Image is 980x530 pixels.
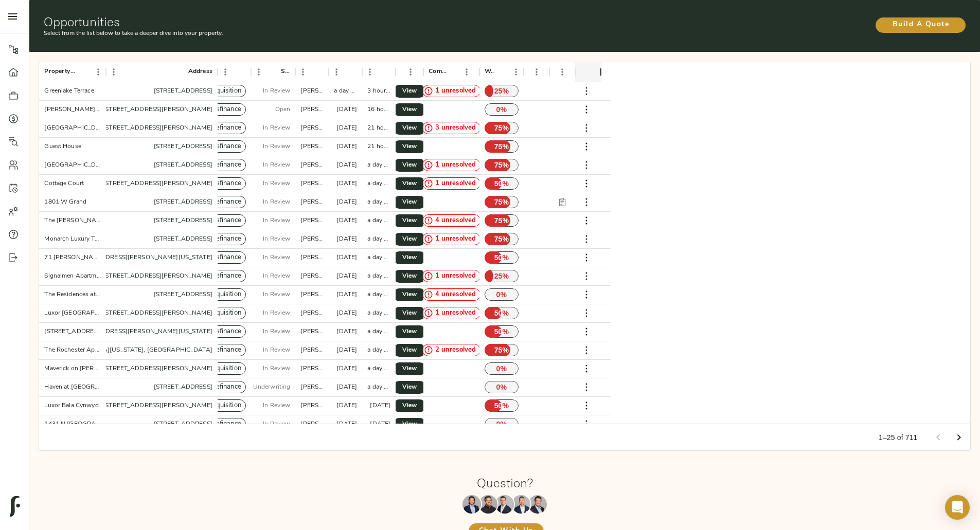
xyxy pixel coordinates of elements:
[485,325,519,338] p: 50
[336,161,357,170] div: 5 days ago
[205,364,245,374] span: acquisition
[524,62,549,82] div: DD
[209,419,245,429] span: refinance
[479,495,497,514] img: Kenneth Mendonça
[393,362,426,375] a: View
[485,62,494,82] div: Workflow Progress
[485,381,519,393] p: 0
[103,125,212,131] a: [STREET_ADDRESS][PERSON_NAME]
[205,86,245,96] span: acquisition
[549,65,563,79] button: Sort
[362,62,396,82] div: Last Updated
[154,421,212,427] a: [STREET_ADDRESS]
[174,65,188,79] button: Sort
[393,214,426,227] a: View
[329,64,344,80] button: Menu
[503,234,509,244] span: %
[403,234,416,245] span: View
[485,288,519,301] p: 0
[393,251,426,264] a: View
[266,65,281,79] button: Sort
[209,123,245,133] span: refinance
[485,140,519,153] p: 75
[393,418,426,431] a: View
[370,401,390,410] div: 2 days ago
[367,364,390,373] div: a day ago
[44,29,658,38] p: Select from the list below to take a deeper dive into your property.
[423,62,479,82] div: Comments
[44,105,101,114] div: Garvey Garden Plaza
[44,161,101,170] div: Riverwood Park
[300,161,324,170] div: zach@fulcrumlendingcorp.com
[422,307,481,319] div: 1 unresolved
[367,179,390,188] div: a day ago
[523,65,538,79] button: Sort
[485,85,519,97] p: 25
[879,432,918,443] p: 1–25 of 711
[503,345,509,355] span: %
[403,419,416,430] span: View
[396,65,411,79] button: Sort
[422,233,481,245] div: 1 unresolved
[103,180,212,187] a: [STREET_ADDRESS][PERSON_NAME]
[370,420,390,429] div: 5 days ago
[209,382,245,392] span: refinance
[529,64,544,80] button: Menu
[403,123,416,134] span: View
[367,142,390,151] div: 21 hours ago
[403,400,416,411] span: View
[336,272,357,281] div: 7 days ago
[44,235,101,244] div: Monarch Luxury Townhomes
[300,383,324,392] div: justin@fulcrumlendingcorp.com
[886,19,955,31] span: Build A Quote
[431,290,480,300] span: 4 unresolved
[459,64,474,80] button: Menu
[336,309,357,318] div: 5 days ago
[431,271,480,281] span: 1 unresolved
[218,62,251,82] div: Type
[431,179,480,189] span: 1 unresolved
[393,270,426,283] a: View
[300,235,324,244] div: justin@fulcrumlendingcorp.com
[396,62,423,82] div: Actions
[336,124,357,133] div: 2 days ago
[367,105,390,114] div: 16 hours ago
[403,104,416,115] span: View
[367,346,390,355] div: a day ago
[367,272,390,281] div: a day ago
[209,253,245,263] span: refinance
[336,142,357,151] div: 5 days ago
[403,64,418,80] button: Menu
[393,381,426,394] a: View
[44,401,98,410] div: Luxor Bala Cynwyd
[44,14,658,29] h1: Opportunities
[403,382,416,393] span: View
[154,291,212,298] a: [STREET_ADDRESS]
[503,123,509,133] span: %
[44,346,101,355] div: The Rochester Apartments
[485,214,519,227] p: 75
[503,400,509,411] span: %
[209,327,245,337] span: refinance
[494,65,508,79] button: Sort
[485,344,519,356] p: 75
[44,198,86,207] div: 1801 W Grand
[103,106,212,113] a: [STREET_ADDRESS][PERSON_NAME]
[393,177,426,190] a: View
[300,327,324,336] div: zach@fulcrumlendingcorp.com
[393,159,426,172] a: View
[10,496,20,517] img: logo
[300,401,324,410] div: justin@fulcrumlendingcorp.com
[501,419,507,429] span: %
[508,64,524,80] button: Menu
[281,62,291,82] div: Stage
[876,17,966,33] button: Build A Quote
[300,179,324,188] div: zach@fulcrumlendingcorp.com
[263,160,290,170] p: In Review
[209,105,245,115] span: refinance
[300,420,324,429] div: zach@fulcrumlendingcorp.com
[154,236,212,242] a: [STREET_ADDRESS]
[422,177,481,190] div: 1 unresolved
[431,86,480,96] span: 1 unresolved
[209,345,245,355] span: refinance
